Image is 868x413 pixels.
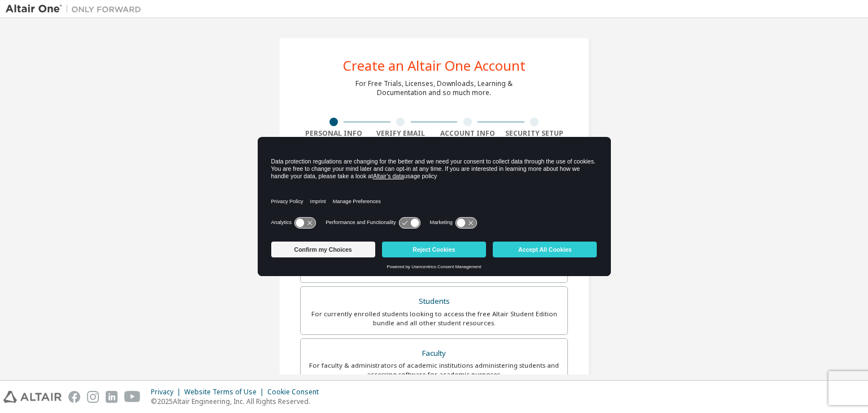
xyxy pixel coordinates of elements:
[501,129,568,138] div: Security Setup
[151,397,325,406] p: © 2025 Altair Engineering, Inc. All Rights Reserved.
[87,391,99,403] img: instagram.svg
[434,129,501,138] div: Account Info
[3,391,62,403] img: altair_logo.svg
[184,388,267,397] div: Website Terms of Use
[307,361,561,379] div: For faculty & administrators of academic institutions administering students and accessing softwa...
[307,309,561,328] div: For currently enrolled students looking to access the free Altair Student Edition bundle and all ...
[6,3,147,15] img: Altair One
[300,129,367,138] div: Personal Info
[307,294,561,309] div: Students
[68,391,80,403] img: facebook.svg
[151,388,184,397] div: Privacy
[267,388,325,397] div: Cookie Consent
[106,391,118,403] img: linkedin.svg
[367,129,435,138] div: Verify Email
[124,391,141,403] img: youtube.svg
[343,59,526,72] div: Create an Altair One Account
[307,346,561,362] div: Faculty
[355,79,513,97] div: For Free Trials, Licenses, Downloads, Learning & Documentation and so much more.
